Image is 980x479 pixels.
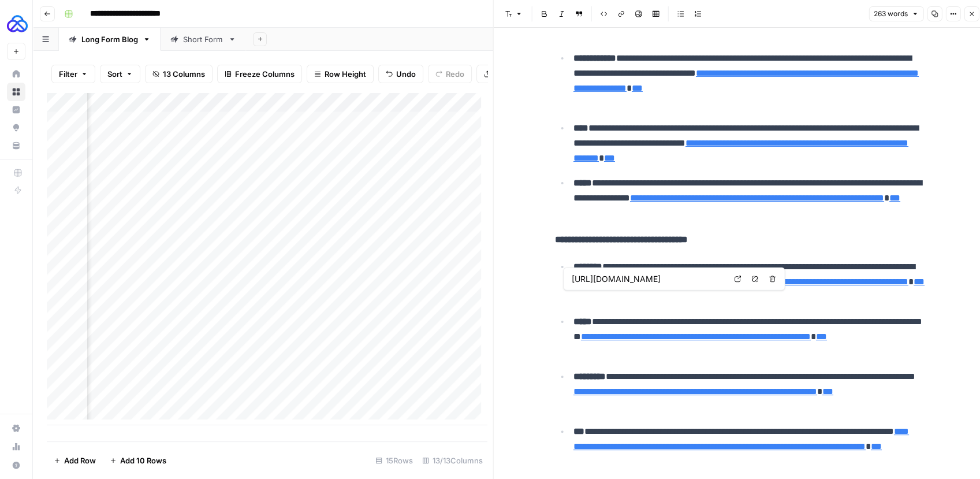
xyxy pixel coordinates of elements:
a: Usage [7,437,25,456]
img: AUQ Logo [7,13,28,34]
a: Settings [7,419,25,437]
span: Sort [107,68,122,80]
button: 263 words [869,6,923,21]
div: Short Form [183,34,223,45]
button: Sort [100,65,140,83]
a: Short Form [161,28,246,51]
span: Freeze Columns [235,68,295,80]
button: Freeze Columns [217,65,302,83]
a: Opportunities [7,118,25,137]
span: Add 10 Rows [120,455,166,466]
a: Browse [7,83,25,101]
span: Filter [59,68,77,80]
span: 263 words [874,9,908,19]
a: Your Data [7,136,25,155]
div: 15 Rows [371,451,418,470]
button: 13 Columns [145,65,213,83]
a: Home [7,65,25,83]
button: Redo [428,65,472,83]
span: Undo [396,68,416,80]
span: Row Height [325,68,366,80]
button: Undo [378,65,423,83]
a: Insights [7,101,25,119]
button: Workspace: AUQ [7,9,25,38]
span: Redo [446,68,464,80]
div: Long Form Blog [81,34,138,45]
button: Row Height [307,65,374,83]
span: Add Row [64,455,96,466]
a: Long Form Blog [59,28,161,51]
div: 13/13 Columns [418,451,487,470]
span: 13 Columns [163,68,205,80]
button: Add Row [47,451,103,470]
button: Help + Support [7,456,25,474]
button: Filter [51,65,95,83]
button: Add 10 Rows [103,451,173,470]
